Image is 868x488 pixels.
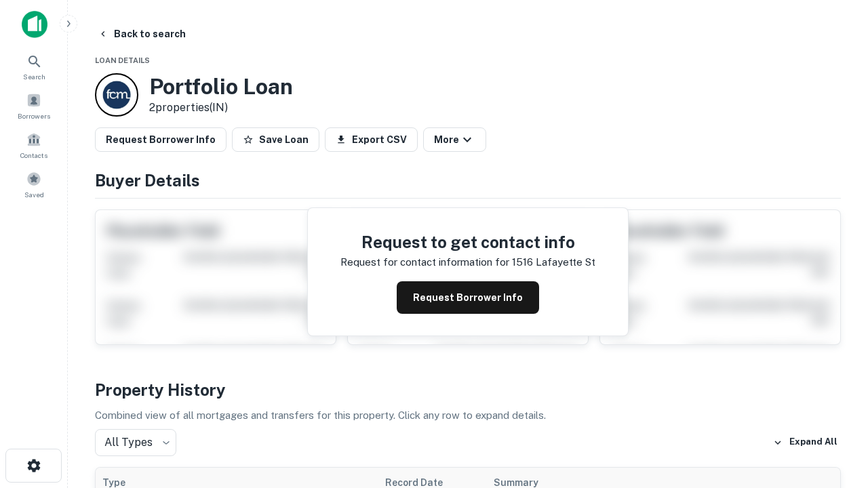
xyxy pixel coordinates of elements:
h4: Request to get contact info [340,230,595,254]
button: Expand All [770,432,841,453]
p: Request for contact information for [340,254,509,270]
a: Search [4,48,64,85]
span: Search [23,71,45,82]
span: Contacts [20,150,47,161]
button: Back to search [92,22,191,46]
a: Saved [4,166,64,203]
h4: Property History [95,378,841,402]
p: 2 properties (IN) [149,100,293,116]
p: Combined view of all mortgages and transfers for this property. Click any row to expand details. [95,407,841,424]
button: Export CSV [325,127,418,152]
button: Request Borrower Info [397,281,539,314]
a: Borrowers [4,87,64,124]
iframe: Chat Widget [800,380,868,445]
h4: Buyer Details [95,168,841,192]
h3: Portfolio Loan [149,74,293,100]
img: capitalize-icon.png [22,11,47,38]
div: All Types [95,429,176,456]
span: Borrowers [18,110,50,121]
button: More [423,127,486,152]
button: Save Loan [232,127,319,152]
a: Contacts [4,127,64,163]
span: Loan Details [95,56,150,64]
p: 1516 lafayette st [512,254,595,270]
span: Saved [24,189,44,200]
button: Request Borrower Info [95,127,226,152]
